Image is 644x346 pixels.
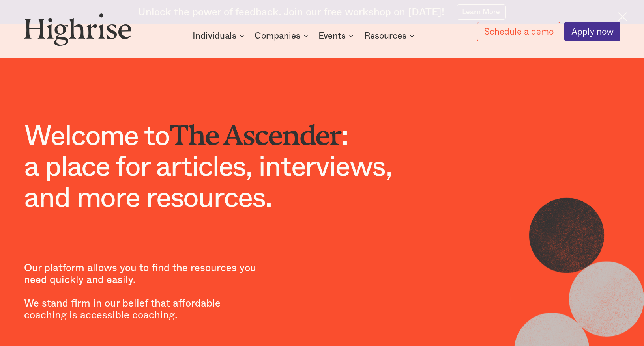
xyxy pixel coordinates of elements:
img: Highrise logo [24,13,132,45]
div: Resources [364,31,417,41]
p: Our platform allows you to find the resources you need quickly and easily. We stand firm in our b... [24,238,266,321]
span: The Ascender [170,119,341,137]
a: Schedule a demo [477,22,560,41]
div: Resources [364,31,406,41]
div: Events [318,31,346,41]
h1: Welcome to : a place for articles, interviews, and more resources. [24,113,412,214]
div: Companies [255,31,300,41]
div: Companies [255,31,311,41]
div: Events [318,31,356,41]
div: Individuals [193,31,247,41]
a: Apply now [564,22,620,41]
div: Individuals [193,31,236,41]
